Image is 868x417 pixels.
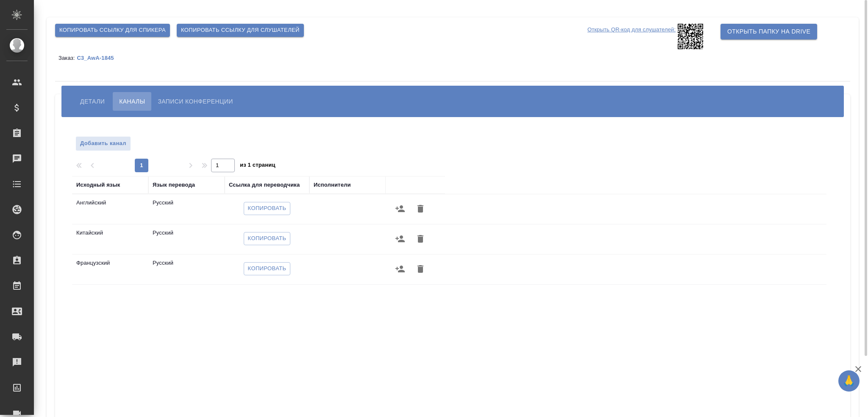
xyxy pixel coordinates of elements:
p: Открыть QR-код для слушателей: [587,24,676,49]
button: Назначить исполнителей [390,199,410,219]
button: Назначить исполнителей [390,229,410,249]
button: Удалить канал [410,229,431,249]
button: Копировать [244,232,291,245]
a: C3_AwA-1845 [77,54,120,61]
td: Китайский [72,224,148,254]
span: Копировать [248,204,287,213]
span: Детали [80,96,105,106]
button: Копировать [244,202,291,215]
span: Копировать ссылку для спикера [59,25,166,35]
span: Каналы [119,96,145,106]
div: Ссылка для переводчика [229,181,300,189]
button: Добавить канал [75,136,131,151]
button: 🙏 [838,370,860,392]
span: Добавить канал [80,139,126,148]
span: Копировать [248,264,287,274]
button: Копировать ссылку для слушателей [177,24,304,37]
button: Назначить исполнителей [390,259,410,279]
span: Открыть папку на Drive [727,26,810,37]
div: Исходный язык [76,181,120,189]
div: Исполнители [314,181,351,189]
td: Английский [72,194,148,224]
button: Копировать ссылку для спикера [55,24,170,37]
span: Копировать [248,234,287,243]
p: Заказ: [58,55,77,61]
span: из 1 страниц [240,160,275,172]
button: Удалить канал [410,259,431,279]
td: Русский [148,194,225,224]
span: Записи конференции [158,96,233,106]
button: Копировать [244,262,291,275]
span: 🙏 [842,372,856,390]
span: Копировать ссылку для слушателей [181,25,300,35]
td: Французский [72,255,148,284]
button: Удалить канал [410,199,431,219]
td: Русский [148,255,225,284]
td: Русский [148,224,225,254]
button: Открыть папку на Drive [721,24,817,39]
div: Язык перевода [153,181,195,189]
